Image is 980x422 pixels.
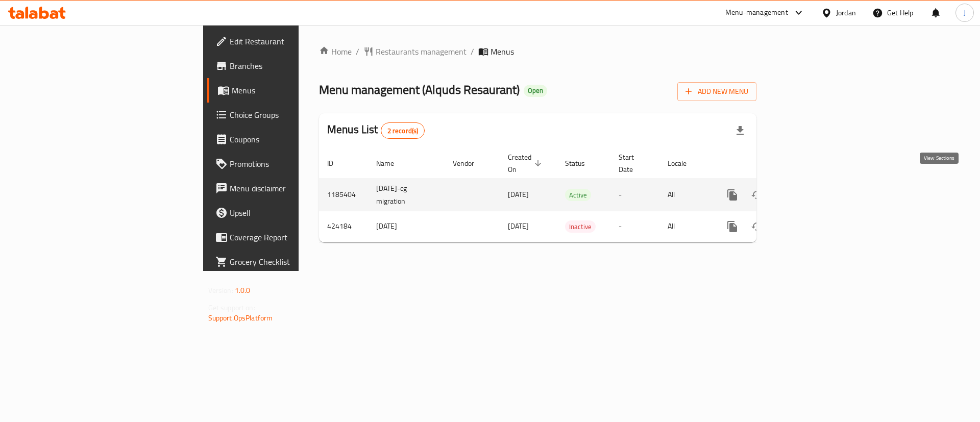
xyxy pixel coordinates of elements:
[659,179,712,211] td: All
[565,189,591,201] div: Active
[207,78,367,103] a: Menus
[208,301,255,314] span: Get support on:
[381,126,425,136] span: 2 record(s)
[207,54,367,78] a: Branches
[230,60,359,72] span: Branches
[207,127,367,152] a: Coupons
[207,152,367,176] a: Promotions
[327,157,347,169] span: ID
[230,256,359,268] span: Grocery Checklist
[235,284,251,297] span: 1.0.0
[327,122,425,139] h2: Menus List
[677,82,756,101] button: Add New Menu
[230,109,359,121] span: Choice Groups
[207,225,367,250] a: Coverage Report
[725,7,788,19] div: Menu-management
[376,157,407,169] span: Name
[964,7,966,18] span: J
[319,45,756,58] nav: breadcrumb
[668,157,700,169] span: Locale
[207,176,367,201] a: Menu disclaimer
[207,250,367,274] a: Grocery Checklist
[368,179,445,211] td: [DATE]-cg migration
[376,45,467,58] span: Restaurants management
[471,45,474,58] li: /
[836,7,856,18] div: Jordan
[508,151,545,176] span: Created On
[565,157,598,169] span: Status
[610,179,659,211] td: -
[508,219,529,233] span: [DATE]
[208,284,233,297] span: Version:
[230,35,359,47] span: Edit Restaurant
[381,122,425,139] div: Total records count
[745,214,769,239] button: Change Status
[207,103,367,127] a: Choice Groups
[230,182,359,194] span: Menu disclaimer
[619,151,647,176] span: Start Date
[207,29,367,54] a: Edit Restaurant
[453,157,487,169] span: Vendor
[232,84,359,96] span: Menus
[565,221,596,233] span: Inactive
[230,231,359,243] span: Coverage Report
[712,148,826,179] th: Actions
[230,158,359,170] span: Promotions
[230,207,359,219] span: Upsell
[508,188,529,201] span: [DATE]
[565,189,591,201] span: Active
[208,311,273,325] a: Support.OpsPlatform
[659,211,712,242] td: All
[728,118,752,143] div: Export file
[319,148,826,242] table: enhanced table
[745,183,769,207] button: Change Status
[610,211,659,242] td: -
[491,45,514,58] span: Menus
[207,201,367,225] a: Upsell
[720,214,745,239] button: more
[230,133,359,145] span: Coupons
[319,78,520,101] span: Menu management ( Alquds Resaurant )
[524,86,547,95] span: Open
[720,183,745,207] button: more
[524,85,547,97] div: Open
[368,211,445,242] td: [DATE]
[363,45,467,58] a: Restaurants management
[685,85,748,98] span: Add New Menu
